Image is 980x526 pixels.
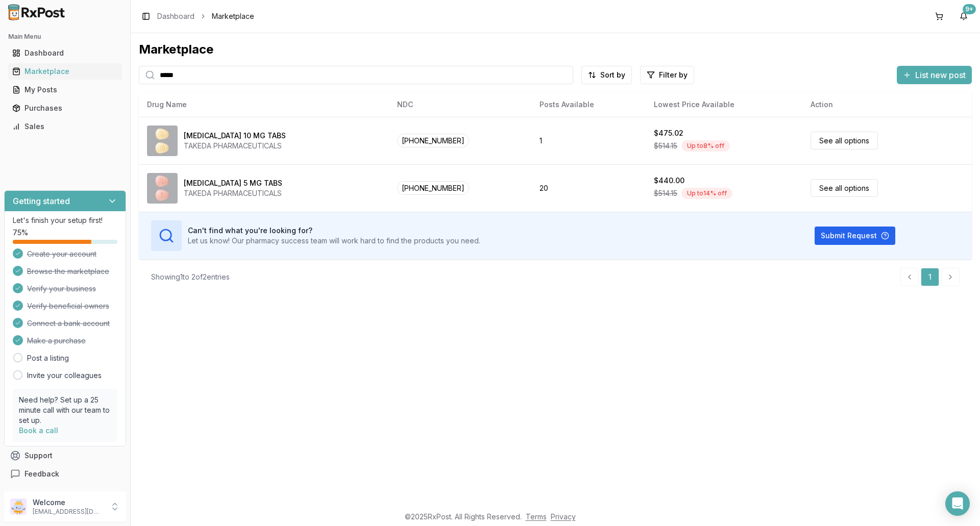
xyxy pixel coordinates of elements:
[8,62,122,81] a: Marketplace
[184,141,286,151] div: TAKEDA PHARMACEUTICALS
[12,48,118,58] div: Dashboard
[4,100,126,116] button: Purchases
[184,188,282,198] div: TAKEDA PHARMACEUTICALS
[4,465,126,483] button: Feedback
[157,11,254,21] nav: breadcrumb
[13,215,117,226] p: Let's finish your setup first!
[27,318,110,329] span: Connect a bank account
[139,41,972,58] div: Marketplace
[4,45,126,61] button: Dashboard
[681,140,730,152] div: Up to 8 % off
[12,85,118,95] div: My Posts
[640,66,694,84] button: Filter by
[10,498,27,515] img: User avatar
[659,70,688,80] span: Filter by
[27,284,96,294] span: Verify your business
[526,512,547,521] a: Terms
[184,131,286,141] div: [MEDICAL_DATA] 10 MG TABS
[8,81,122,99] a: My Posts
[811,179,878,197] a: See all options
[139,92,389,117] th: Drug Name
[654,176,684,186] div: $440.00
[531,92,646,117] th: Posts Available
[33,497,104,508] p: Welcome
[945,491,970,516] div: Open Intercom Messenger
[4,4,69,20] img: RxPost Logo
[531,164,646,212] td: 20
[4,446,126,465] button: Support
[8,117,122,136] a: Sales
[212,11,254,21] span: Marketplace
[531,117,646,164] td: 1
[27,266,109,277] span: Browse the marketplace
[4,82,126,98] button: My Posts
[681,188,732,199] div: Up to 14 % off
[654,128,683,138] div: $475.02
[13,195,70,207] h3: Getting started
[397,181,469,195] span: [PHONE_NUMBER]
[802,92,972,117] th: Action
[8,33,122,41] h2: Main Menu
[157,11,194,21] a: Dashboard
[27,301,109,311] span: Verify beneficial owners
[151,272,230,282] div: Showing 1 to 2 of 2 entries
[13,228,28,238] span: 75 %
[24,469,59,479] span: Feedback
[12,66,118,77] div: Marketplace
[12,121,118,132] div: Sales
[8,99,122,117] a: Purchases
[897,71,972,81] a: List new post
[646,92,802,117] th: Lowest Price Available
[389,92,531,117] th: NDC
[27,249,96,259] span: Create your account
[4,118,126,135] button: Sales
[811,132,878,149] a: See all options
[184,178,282,188] div: [MEDICAL_DATA] 5 MG TABS
[147,173,178,204] img: Trintellix 5 MG TABS
[921,268,939,286] a: 1
[897,66,972,84] button: List new post
[581,66,632,84] button: Sort by
[188,236,480,246] p: Let us know! Our pharmacy success team will work hard to find the products you need.
[12,103,118,113] div: Purchases
[963,4,976,14] div: 9+
[4,63,126,80] button: Marketplace
[27,336,86,346] span: Make a purchase
[397,134,469,147] span: [PHONE_NUMBER]
[33,508,104,516] p: [EMAIL_ADDRESS][DOMAIN_NAME]
[955,8,972,24] button: 9+
[551,512,576,521] a: Privacy
[27,353,69,363] a: Post a listing
[654,141,677,151] span: $514.15
[19,426,58,435] a: Book a call
[654,188,677,198] span: $514.15
[600,70,625,80] span: Sort by
[8,44,122,62] a: Dashboard
[147,126,178,156] img: Trintellix 10 MG TABS
[27,370,102,381] a: Invite your colleagues
[900,268,960,286] nav: pagination
[19,395,111,425] p: Need help? Set up a 25 minute call with our team to set up.
[188,226,480,236] h3: Can't find what you're looking for?
[915,69,966,81] span: List new post
[815,227,895,245] button: Submit Request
